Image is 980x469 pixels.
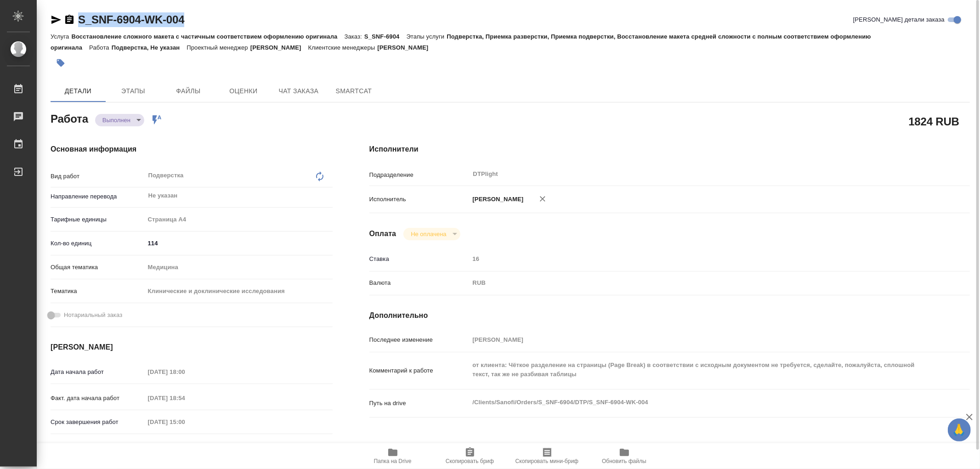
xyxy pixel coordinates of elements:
[51,192,145,201] p: Направление перевода
[354,443,431,469] button: Папка на Drive
[51,215,145,224] p: Тарифные единицы
[100,116,133,124] button: Выполнен
[145,415,225,429] input: Пустое поле
[369,310,970,321] h4: Дополнительно
[509,443,586,469] button: Скопировать мини-бриф
[377,44,435,51] p: [PERSON_NAME]
[369,278,470,288] p: Валюта
[187,44,250,51] p: Проектный менеджер
[51,144,333,155] h4: Основная информация
[145,365,225,379] input: Пустое поле
[145,283,333,299] div: Клинические и доклинические исследования
[51,239,145,248] p: Кол-во единиц
[369,366,470,375] p: Комментарий к работе
[515,458,578,464] span: Скопировать мини-бриф
[51,287,145,296] p: Тематика
[332,85,376,97] span: SmartCat
[250,44,308,51] p: [PERSON_NAME]
[51,394,145,403] p: Факт. дата начала работ
[345,33,364,40] p: Заказ:
[166,85,210,97] span: Файлы
[78,13,184,26] a: S_SNF-6904-WK-004
[369,228,397,239] h4: Оплата
[64,311,122,320] span: Нотариальный заказ
[602,458,646,464] span: Обновить файлы
[308,44,378,51] p: Клиентские менеджеры
[95,114,144,126] div: Выполнен
[56,85,100,97] span: Детали
[145,260,333,275] div: Медицина
[446,458,494,464] span: Скопировать бриф
[221,85,266,97] span: Оценки
[948,418,971,441] button: 🙏
[407,33,447,40] p: Этапы услуги
[145,237,333,250] input: ✎ Введи что-нибудь
[71,33,344,40] p: Восстановление сложного макета с частичным соответствием оформлению оригинала
[470,195,524,204] p: [PERSON_NAME]
[369,195,470,204] p: Исполнитель
[403,228,460,240] div: Выполнен
[408,230,449,238] button: Не оплачена
[112,44,187,51] p: Подверстка, Не указан
[369,144,970,155] h4: Исполнители
[470,357,920,382] textarea: от клиента: Чёткое разделение на страницы (Page Break) в соответствии с исходным документом не тр...
[470,252,920,266] input: Пустое поле
[51,263,145,272] p: Общая тематика
[374,458,412,464] span: Папка на Drive
[145,212,333,227] div: Страница А4
[369,254,470,264] p: Ставка
[111,85,155,97] span: Этапы
[51,342,333,353] h4: [PERSON_NAME]
[909,113,959,129] h2: 1824 RUB
[51,33,871,51] p: Подверстка, Приемка разверстки, Приемка подверстки, Восстановление макета средней сложности с пол...
[51,110,88,126] h2: Работа
[89,44,112,51] p: Работа
[51,418,145,427] p: Срок завершения работ
[470,275,920,291] div: RUB
[369,335,470,345] p: Последнее изменение
[51,172,145,181] p: Вид работ
[64,14,75,25] button: Скопировать ссылку
[470,333,920,346] input: Пустое поле
[364,33,407,40] p: S_SNF-6904
[952,420,967,440] span: 🙏
[532,189,553,209] button: Удалить исполнителя
[853,15,945,24] span: [PERSON_NAME] детали заказа
[470,395,920,410] textarea: /Clients/Sanofi/Orders/S_SNF-6904/DTP/S_SNF-6904-WK-004
[369,170,470,180] p: Подразделение
[586,443,663,469] button: Обновить файлы
[369,399,470,408] p: Путь на drive
[51,33,71,40] p: Услуга
[51,367,145,377] p: Дата начала работ
[431,443,509,469] button: Скопировать бриф
[145,391,225,405] input: Пустое поле
[51,14,62,25] button: Скопировать ссылку для ЯМессенджера
[51,53,71,73] button: Добавить тэг
[277,85,321,97] span: Чат заказа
